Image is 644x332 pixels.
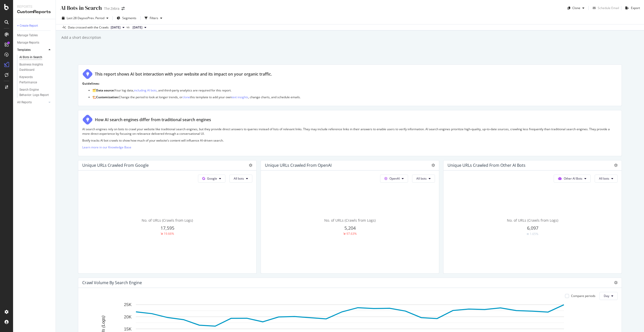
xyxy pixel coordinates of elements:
[17,23,52,28] a: + Create Report
[82,81,99,86] strong: Guidelines:
[412,175,435,183] button: All bots
[17,9,52,15] div: CustomReports
[67,16,85,20] span: Last 28 Days
[61,35,101,40] div: Add a short description
[95,117,211,123] div: How AI search engines differ from traditional search engines
[92,88,618,92] p: 🗂️ Your log data, , and third-party analytics are required for this report.
[265,163,332,168] div: Unique URLs Crawled from OpenAI
[17,4,52,9] div: Reports
[124,327,132,331] text: 15K
[160,225,174,231] span: 17,595
[389,176,400,181] span: OpenAI
[82,127,618,136] p: AI search engines rely on bots to crawl your website like traditional search engines, but they pr...
[92,95,618,99] p: 🏗️ Change the period to look at longer trends, or this template to add your own , change charts, ...
[416,176,427,181] span: All bots
[95,71,272,77] div: This report shows AI bot interaction with your website and its impact on your organic traffic.
[68,25,109,30] div: Data crossed with the Crawls
[96,88,114,92] strong: Data source:
[623,4,640,12] button: Export
[207,176,217,181] span: Google
[572,6,580,10] div: Clone
[631,6,640,10] div: Export
[17,33,38,38] div: Manage Tables
[134,88,157,92] a: including AI bots
[17,33,52,38] a: Manage Tables
[127,25,131,29] span: vs
[380,175,408,183] button: OpenAI
[60,14,110,22] button: Last 28 DaysvsPrev. Period
[527,233,529,235] img: Equal
[599,176,609,181] span: All bots
[17,23,38,28] div: + Create Report
[124,315,132,319] text: 20K
[198,175,225,183] button: Google
[564,176,582,181] span: Other AI Bots
[115,14,138,22] button: Segments
[591,4,619,12] button: Schedule Email
[96,95,119,99] strong: Customization:
[19,55,42,60] div: AI Bots in Search
[261,160,439,274] div: Unique URLs Crawled from OpenAIOpenAIAll botsNo. of URLs (Crawls from Logs)5,20497.63%
[82,145,131,149] a: Learn more in our Knowledge Base
[598,6,619,10] div: Schedule Email
[19,87,49,98] div: Search Engine Behavior: Logs Report
[182,95,190,99] a: clone
[78,64,622,106] div: This report shows AI bot interaction with your website and its impact on your organic traffic.Gui...
[104,6,119,11] div: The Zebra
[85,16,104,20] span: vs Prev. Period
[443,160,622,274] div: Unique URLs Crawled from Other AI BotsOther AI BotsAll botsNo. of URLs (Crawls from Logs)6,097Equ...
[122,7,125,10] div: arrow-right-arrow-left
[571,294,595,298] div: Compare periods
[150,16,158,20] div: Filters
[17,47,47,53] a: Templates
[17,40,52,45] a: Manage Reports
[164,231,174,236] div: 19.66%
[19,75,52,85] a: Keywords Performance
[19,62,48,73] div: Business Insights Dashboard
[122,16,136,20] span: Segments
[346,231,357,236] div: 97.63%
[554,175,591,183] button: Other AI Bots
[595,175,618,183] button: All bots
[17,40,39,45] div: Manage Reports
[17,100,32,105] div: All Reports
[566,4,586,12] button: Clone
[124,302,132,307] text: 25K
[507,218,558,223] span: No. of URLs (Crawls from Logs)
[599,292,618,300] button: Day
[82,138,618,143] p: Botify tracks AI bot crawls to show how much of your website’s content will influence AI-driven s...
[82,163,149,168] div: Unique URLs Crawled from Google
[82,280,142,285] div: Crawl Volume By Search Engine
[143,14,164,22] button: Filters
[604,294,609,298] span: Day
[324,218,376,223] span: No. of URLs (Crawls from Logs)
[17,100,47,105] a: All Reports
[234,176,244,181] span: All bots
[19,87,52,98] a: Search Engine Behavior: Logs Report
[448,163,526,168] div: Unique URLs Crawled from Other AI Bots
[109,24,127,30] button: [DATE]
[344,225,356,231] span: 5,204
[17,47,31,53] div: Templates
[60,4,102,12] div: AI Bots in Search
[131,24,148,30] button: [DATE]
[111,25,120,30] span: 2025 Aug. 22nd
[142,218,193,223] span: No. of URLs (Crawls from Logs)
[78,160,257,274] div: Unique URLs Crawled from GoogleGoogleAll botsNo. of URLs (Crawls from Logs)17,59519.66%
[231,95,248,99] a: text insights
[229,175,252,183] button: All bots
[19,75,48,85] div: Keywords Performance
[78,110,622,156] div: How AI search engines differ from traditional search enginesAI search engines rely on bots to cra...
[133,25,142,30] span: 2025 Jul. 25th
[19,62,52,73] a: Business Insights Dashboard
[527,225,538,231] span: 6,097
[530,232,538,236] div: 1.65%
[627,315,639,327] iframe: Intercom live chat
[19,55,52,60] a: AI Bots in Search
